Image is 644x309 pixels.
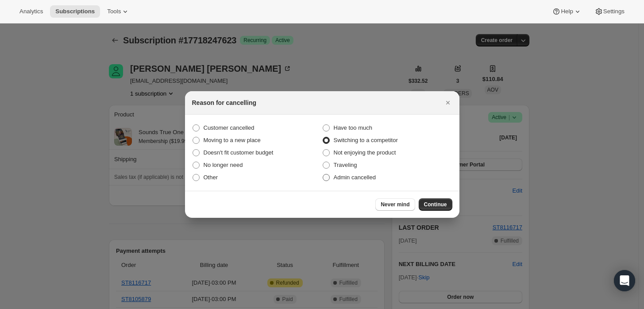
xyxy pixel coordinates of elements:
button: Never mind [375,198,415,211]
button: Analytics [14,5,48,18]
span: Switching to a competitor [334,137,398,143]
span: Settings [603,8,625,15]
span: Other [204,174,218,181]
span: Moving to a new place [204,137,261,143]
h2: Reason for cancelling [192,98,256,107]
span: Never mind [381,201,409,208]
button: Continue [419,198,452,211]
span: Admin cancelled [334,174,376,181]
span: Doesn't fit customer budget [204,149,274,156]
button: Help [547,5,587,18]
span: Analytics [19,8,43,15]
span: Traveling [334,162,357,168]
button: Subscriptions [50,5,100,18]
span: Have too much [334,124,372,131]
span: Help [561,8,573,15]
span: Subscriptions [55,8,95,15]
button: Settings [589,5,630,18]
button: Close [442,97,454,109]
button: Tools [102,5,135,18]
span: Not enjoying the product [334,149,396,156]
span: Customer cancelled [204,124,255,131]
span: Continue [424,201,447,208]
span: Tools [107,8,121,15]
div: Open Intercom Messenger [614,270,635,291]
span: No longer need [204,162,243,168]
